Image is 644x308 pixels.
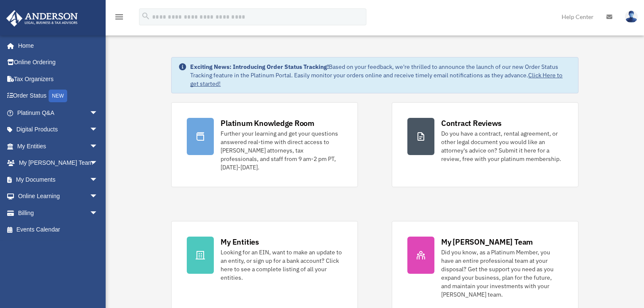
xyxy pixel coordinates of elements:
strong: Exciting News: Introducing Order Status Tracking! [190,63,329,71]
a: Events Calendar [6,221,111,238]
a: menu [114,15,124,22]
div: Looking for an EIN, want to make an update to an entity, or sign up for a bank account? Click her... [221,248,342,282]
div: Did you know, as a Platinum Member, you have an entire professional team at your disposal? Get th... [441,248,563,299]
div: Contract Reviews [441,118,502,128]
span: arrow_drop_down [90,104,106,122]
span: arrow_drop_down [90,138,106,155]
div: My Entities [221,237,259,247]
a: My Entitiesarrow_drop_down [6,138,111,155]
a: Tax Organizers [6,71,111,87]
a: My Documentsarrow_drop_down [6,171,111,188]
a: Billingarrow_drop_down [6,204,111,221]
a: Home [6,37,106,54]
i: search [141,11,150,21]
i: menu [114,12,124,22]
img: Anderson Advisors Platinum Portal [4,10,80,27]
div: Do you have a contract, rental agreement, or other legal document you would like an attorney's ad... [441,129,563,163]
a: Contract Reviews Do you have a contract, rental agreement, or other legal document you would like... [392,102,579,187]
div: Further your learning and get your questions answered real-time with direct access to [PERSON_NAM... [221,129,342,172]
img: User Pic [625,11,638,23]
span: arrow_drop_down [90,171,106,188]
div: Platinum Knowledge Room [221,118,314,128]
a: Online Ordering [6,54,111,71]
span: arrow_drop_down [90,121,106,139]
div: NEW [49,90,67,102]
span: arrow_drop_down [90,155,106,172]
span: arrow_drop_down [90,204,106,222]
a: Online Learningarrow_drop_down [6,188,111,205]
a: Order StatusNEW [6,87,111,105]
a: Click Here to get started! [190,71,562,87]
a: Digital Productsarrow_drop_down [6,121,111,138]
a: Platinum Q&Aarrow_drop_down [6,104,111,121]
div: My [PERSON_NAME] Team [441,237,533,247]
a: Platinum Knowledge Room Further your learning and get your questions answered real-time with dire... [171,102,358,187]
a: My [PERSON_NAME] Teamarrow_drop_down [6,155,111,172]
div: Based on your feedback, we're thrilled to announce the launch of our new Order Status Tracking fe... [190,63,571,88]
span: arrow_drop_down [90,188,106,205]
